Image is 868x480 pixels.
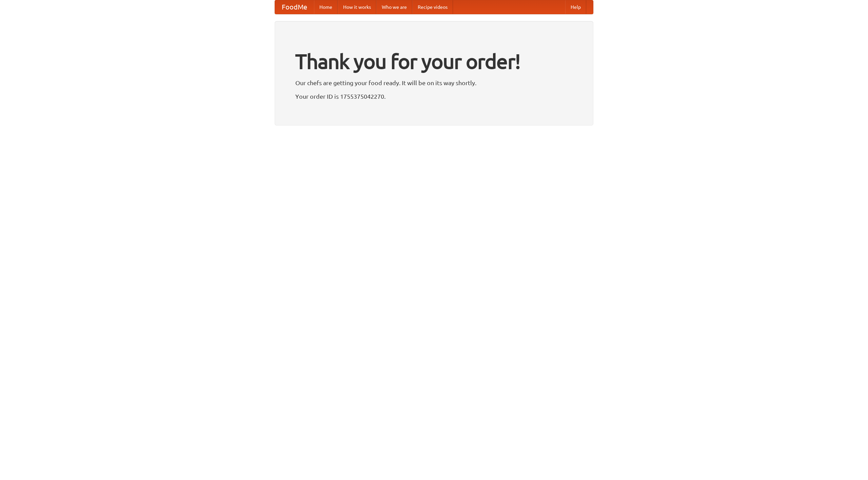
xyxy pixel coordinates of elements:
a: Who we are [376,0,412,14]
a: FoodMe [275,0,314,14]
p: Your order ID is 1755375042270. [295,91,573,101]
a: Recipe videos [412,0,453,14]
a: Home [314,0,338,14]
h1: Thank you for your order! [295,45,573,78]
a: Help [565,0,586,14]
p: Our chefs are getting your food ready. It will be on its way shortly. [295,78,573,88]
a: How it works [338,0,376,14]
